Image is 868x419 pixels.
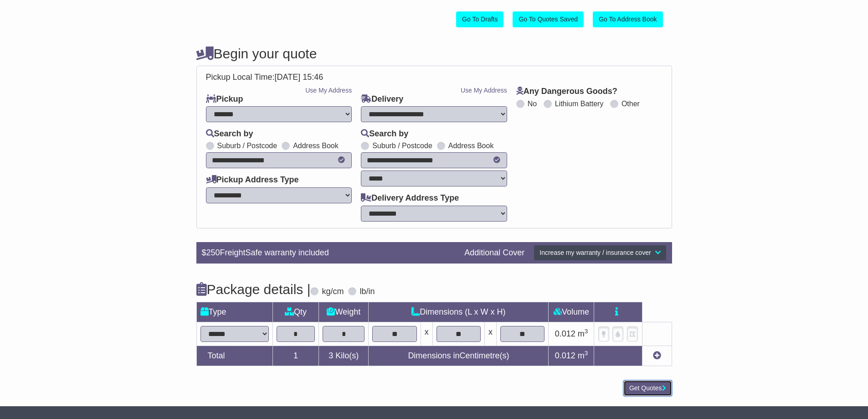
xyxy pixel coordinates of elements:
[272,302,319,322] td: Qty
[361,129,408,139] label: Search by
[421,322,432,346] td: x
[319,302,369,322] td: Weight
[578,329,588,338] span: m
[369,302,549,322] td: Dimensions (L x W x H)
[585,328,588,335] sup: 3
[555,99,604,108] label: Lithium Battery
[197,248,460,258] div: $ FreightSafe warranty included
[485,322,497,346] td: x
[555,351,575,360] span: 0.012
[196,302,272,322] td: Type
[623,380,672,396] button: Get Quotes
[361,193,459,203] label: Delivery Address Type
[275,72,324,82] span: [DATE] 15:46
[585,350,588,357] sup: 3
[305,87,352,94] a: Use My Address
[206,94,243,104] label: Pickup
[593,11,663,27] a: Go To Address Book
[206,129,253,139] label: Search by
[196,282,311,297] h4: Package details |
[369,346,549,366] td: Dimensions in Centimetre(s)
[513,11,584,27] a: Go To Quotes Saved
[460,248,529,258] div: Additional Cover
[319,346,369,366] td: Kilo(s)
[539,249,651,256] span: Increase my warranty / insurance cover
[322,287,344,297] label: kg/cm
[372,141,432,150] label: Suburb / Postcode
[456,11,503,27] a: Go To Drafts
[360,287,375,297] label: lb/in
[206,248,220,257] span: 250
[196,46,672,61] h4: Begin your quote
[196,346,272,366] td: Total
[293,141,339,150] label: Address Book
[448,141,494,150] label: Address Book
[555,329,575,338] span: 0.012
[549,302,594,322] td: Volume
[621,99,640,108] label: Other
[206,175,299,185] label: Pickup Address Type
[534,245,666,261] button: Increase my warranty / insurance cover
[528,99,537,108] label: No
[201,72,667,83] div: Pickup Local Time:
[329,351,333,360] span: 3
[361,94,403,104] label: Delivery
[578,351,588,360] span: m
[217,141,277,150] label: Suburb / Postcode
[461,87,507,94] a: Use My Address
[272,346,319,366] td: 1
[653,351,661,360] a: Add new item
[516,87,617,97] label: Any Dangerous Goods?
